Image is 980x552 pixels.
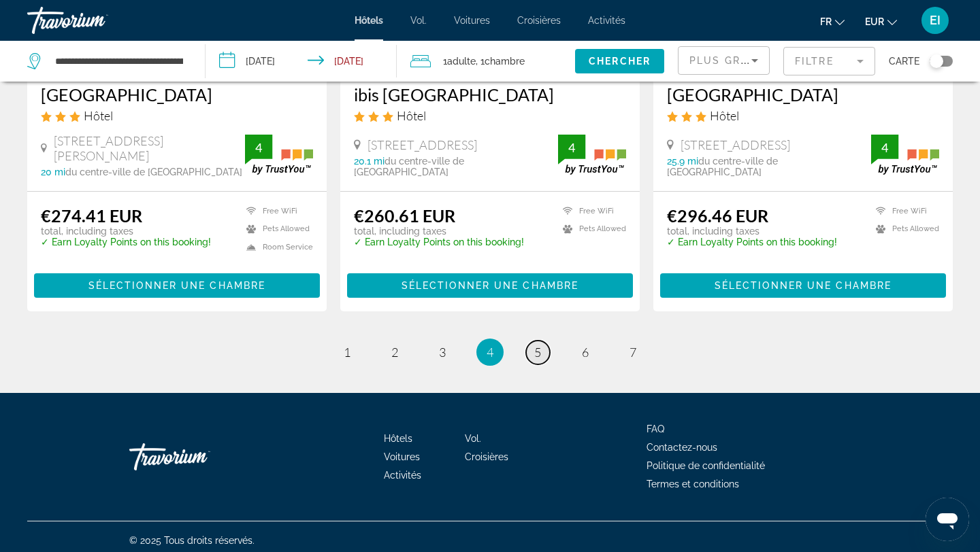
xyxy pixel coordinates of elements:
li: Pets Allowed [556,224,626,235]
a: Hôtels [384,433,412,444]
a: FAQ [647,424,664,434]
font: © 2025 Tous droits réservés. [129,535,255,546]
span: 1 [344,345,350,360]
span: 20 mi [41,167,65,177]
button: Check-in date: Nov 1, 2025 Check-out date: Nov 4, 2025 [206,41,397,82]
span: 1 [443,52,476,71]
span: du centre-ville de [GEOGRAPHIC_DATA] [667,156,778,177]
div: 3 star Hotel [354,108,626,123]
li: Free WiFi [556,205,626,217]
a: Activités [384,470,421,481]
a: Sélectionner une chambre [660,276,946,291]
font: fr [820,16,832,27]
button: Changer de devise [865,12,897,31]
a: Croisières [517,15,561,26]
p: ✓ Earn Loyalty Points on this booking! [667,237,837,247]
a: [GEOGRAPHIC_DATA] [667,84,939,105]
span: [STREET_ADDRESS] [681,137,790,152]
span: Chercher [589,56,651,67]
ins: €296.46 EUR [667,205,768,226]
a: Travorium [27,3,163,38]
a: Termes et conditions [647,479,739,489]
img: trustyou-badge.svg [245,135,313,175]
a: [GEOGRAPHIC_DATA] [41,84,313,105]
button: Chercher [575,49,664,73]
span: [STREET_ADDRESS][PERSON_NAME] [54,133,245,163]
button: Filter [783,46,875,76]
div: 4 [558,139,585,156]
li: Room Service [240,241,313,253]
a: Activités [588,15,625,26]
button: Sélectionner une chambre [660,273,946,298]
a: Voitures [384,451,420,462]
span: 2 [391,345,398,360]
a: Voitures [454,15,490,26]
a: Vol. [465,433,481,444]
a: Travorium [129,436,265,477]
a: Contactez-nous [647,442,717,453]
span: Chambre [485,56,525,67]
font: Croisières [465,451,508,462]
nav: Pagination [27,339,953,366]
iframe: Bouton de lancement de la fenêtre de messagerie [926,498,969,541]
font: EI [930,13,941,27]
span: 5 [534,345,541,360]
span: , 1 [476,52,525,71]
a: Politique de confidentialité [647,460,765,471]
a: ibis [GEOGRAPHIC_DATA] [354,84,626,105]
div: 4 [871,139,898,156]
button: Changer de langue [820,12,845,31]
div: 3 star Hotel [667,108,939,123]
button: Menu utilisateur [917,6,953,35]
p: total, including taxes [354,226,524,237]
li: Pets Allowed [869,224,939,235]
span: Carte [889,52,919,71]
a: Sélectionner une chambre [347,276,633,291]
li: Free WiFi [869,205,939,217]
p: ✓ Earn Loyalty Points on this booking! [354,237,524,247]
p: ✓ Earn Loyalty Points on this booking! [41,237,211,247]
div: 3 star Hotel [41,108,313,123]
span: Sélectionner une chambre [402,280,578,291]
ins: €274.41 EUR [41,205,142,226]
a: Vol. [410,15,427,26]
button: Toggle map [919,55,953,67]
a: Hôtels [355,15,383,26]
mat-select: Sort by [689,52,758,69]
ins: €260.61 EUR [354,205,455,226]
p: total, including taxes [41,226,211,237]
div: 4 [245,139,272,156]
span: 25.9 mi [667,156,698,167]
a: Sélectionner une chambre [34,276,320,291]
span: Adulte [447,56,476,67]
font: EUR [865,16,884,27]
span: Sélectionner une chambre [715,280,892,291]
span: Sélectionner une chambre [88,280,265,291]
button: Travelers: 1 adult, 0 children [397,41,575,82]
img: trustyou-badge.svg [558,135,626,175]
span: 4 [487,345,493,360]
span: 7 [630,345,636,360]
li: Pets Allowed [240,224,313,235]
p: total, including taxes [667,226,837,237]
span: 6 [582,345,589,360]
li: Free WiFi [240,205,313,217]
span: Hôtel [710,108,739,123]
button: Sélectionner une chambre [347,273,633,298]
span: du centre-ville de [GEOGRAPHIC_DATA] [65,167,242,177]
